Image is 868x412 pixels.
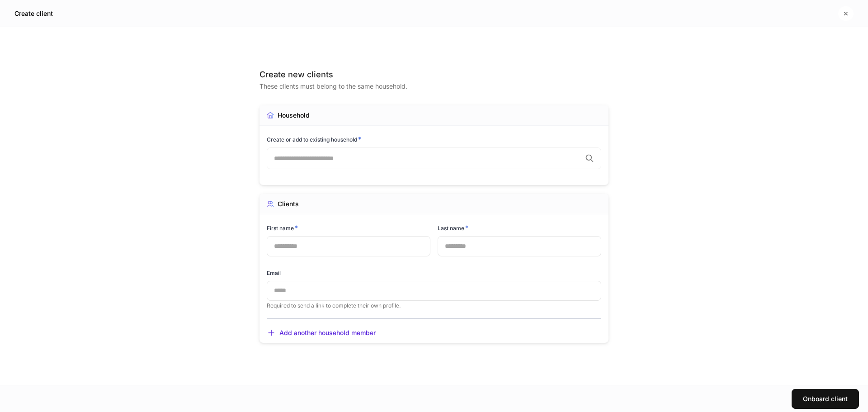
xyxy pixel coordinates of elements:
h5: Create client [14,9,53,18]
button: Add another household member [267,328,376,337]
p: Required to send a link to complete their own profile. [267,302,601,309]
h6: Last name [438,223,468,232]
h6: Create or add to existing household [267,135,361,144]
div: Create new clients [259,69,609,80]
div: Household [278,111,310,120]
div: These clients must belong to the same household. [259,80,609,91]
div: Clients [278,199,299,208]
button: Onboard client [792,389,859,409]
h6: First name [267,223,298,232]
h6: Email [267,269,281,277]
div: Onboard client [803,396,848,402]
